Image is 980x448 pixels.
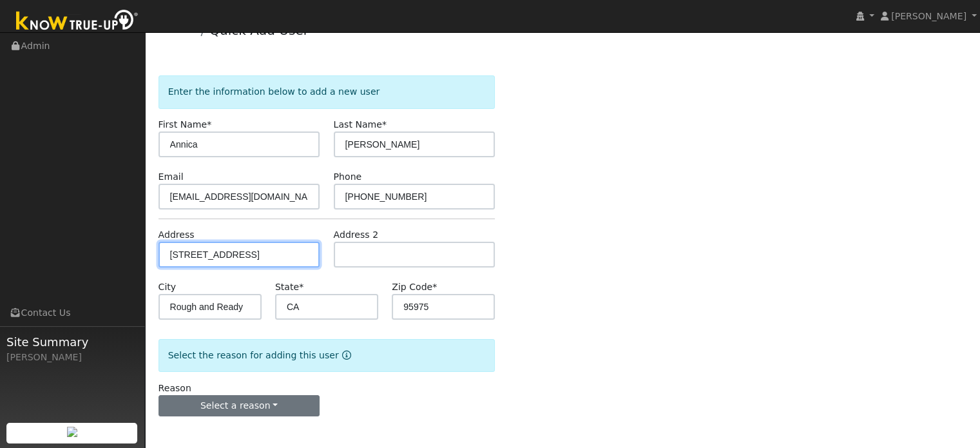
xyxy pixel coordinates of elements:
[432,282,437,292] span: Required
[382,119,387,130] span: Required
[159,170,184,184] label: Email
[10,7,145,36] img: Know True-Up
[159,382,191,395] label: Reason
[159,395,320,417] button: Select a reason
[159,280,177,294] label: City
[6,333,138,351] span: Site Summary
[67,427,77,437] img: retrieve
[159,339,495,372] div: Select the reason for adding this user
[334,170,362,184] label: Phone
[168,24,197,35] a: Admin
[209,23,309,38] a: Quick Add User
[339,350,351,360] a: Reason for new user
[159,228,195,242] label: Address
[159,118,212,131] label: First Name
[275,280,303,294] label: State
[299,282,303,292] span: Required
[159,75,495,108] div: Enter the information below to add a new user
[891,11,966,21] span: [PERSON_NAME]
[207,119,211,130] span: Required
[6,351,138,364] div: [PERSON_NAME]
[334,118,387,131] label: Last Name
[334,228,379,242] label: Address 2
[392,280,437,294] label: Zip Code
